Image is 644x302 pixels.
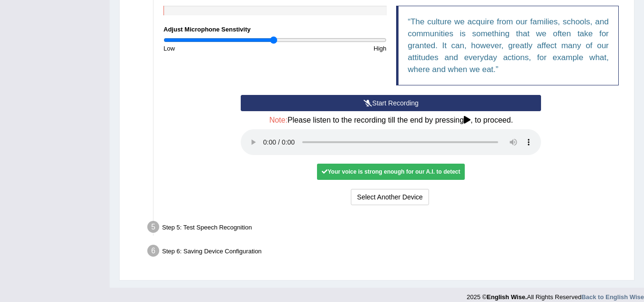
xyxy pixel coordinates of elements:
[164,25,251,34] label: Adjust Microphone Senstivity
[241,116,541,125] h4: Please listen to the recording till the end by pressing , to proceed.
[241,95,541,111] button: Start Recording
[143,218,630,239] div: Step 5: Test Speech Recognition
[351,189,429,205] button: Select Another Device
[487,293,527,301] strong: English Wise.
[582,293,644,301] a: Back to English Wise
[275,44,391,53] div: High
[467,288,644,302] div: 2025 © All Rights Reserved
[159,44,275,53] div: Low
[143,242,630,263] div: Step 6: Saving Device Configuration
[269,116,287,124] span: Note:
[317,164,465,180] div: Your voice is strong enough for our A.I. to detect
[408,17,609,74] q: The culture we acquire from our families, schools, and communities is something that we often tak...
